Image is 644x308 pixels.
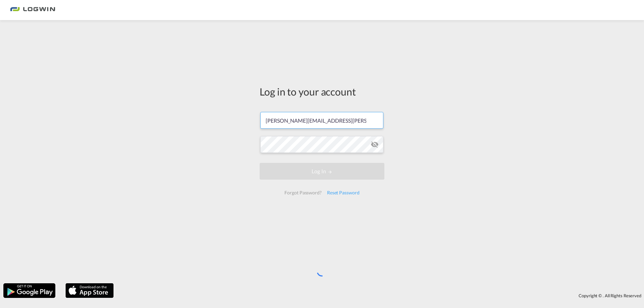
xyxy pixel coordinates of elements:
[371,140,379,148] md-icon: icon-eye-off
[324,187,362,199] div: Reset Password
[65,283,114,299] img: apple.png
[260,112,383,129] input: Enter email/phone number
[3,283,56,299] img: google.png
[260,163,384,180] button: LOGIN
[260,84,384,99] div: Log in to your account
[10,3,55,18] img: bc73a0e0d8c111efacd525e4c8ad7d32.png
[282,187,324,199] div: Forgot Password?
[117,290,644,301] div: Copyright © . All Rights Reserved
